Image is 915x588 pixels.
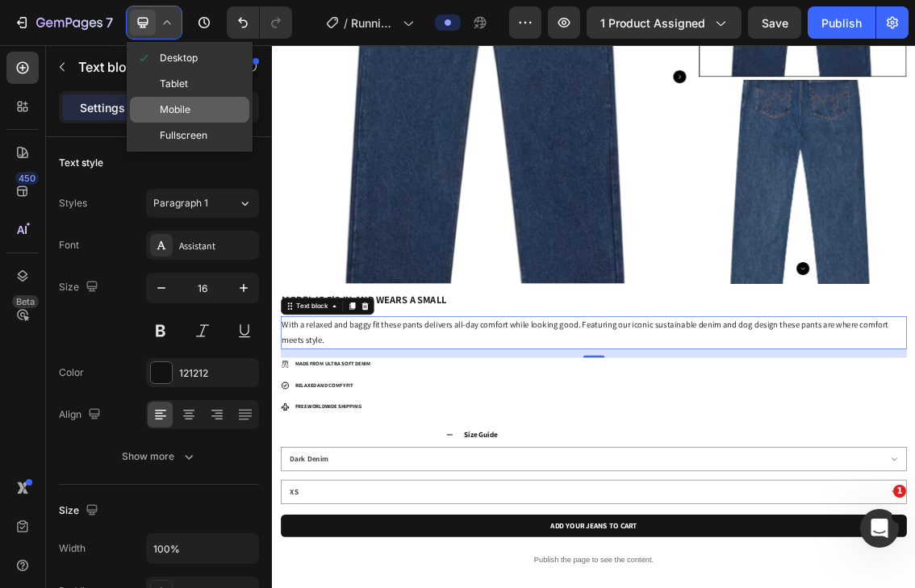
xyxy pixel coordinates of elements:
button: Carousel Next Arrow [790,327,809,346]
div: Publish [821,15,862,31]
button: Publish [808,6,875,39]
p: FREE WORLDWIDE SHIPPING [35,537,148,552]
div: Beta [12,295,39,308]
div: Show more [122,448,197,465]
div: Align [59,404,104,426]
div: Undo/Redo [227,6,292,39]
div: Size [59,277,102,298]
span: Paragraph 1 [153,196,208,211]
span: Save [762,16,788,30]
button: Show more [59,442,259,471]
iframe: Design area [272,45,915,588]
p: RELAXED AND COMFY FIT [35,505,148,519]
div: 450 [15,172,39,185]
div: Text style [59,156,103,170]
input: Auto [147,534,258,563]
div: Text block [33,386,87,400]
div: 121212 [179,366,255,381]
button: Save [748,6,801,39]
p: Text block [78,57,215,77]
div: Assistant [179,239,255,253]
span: Tablet [160,76,188,92]
button: 7 [6,6,120,39]
div: Width [59,541,86,556]
button: Paragraph 1 [146,189,259,218]
p: Settings [80,99,125,116]
p: MADE FROM ULTRA SOFT DENIM [35,473,148,487]
button: 1 product assigned [587,6,742,39]
span: Desktop [160,50,198,66]
span: Mobile [160,102,190,118]
p: 7 [106,13,113,32]
span: 1 [893,485,906,498]
div: Font [59,238,79,252]
span: Running Dog Jeans [351,15,396,31]
div: Size [59,500,102,522]
iframe: Intercom live chat [860,509,899,548]
span: Fullscreen [160,127,207,144]
div: Styles [59,196,87,211]
div: Color [59,365,84,380]
span: / [344,15,348,31]
span: 1 product assigned [600,15,705,31]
